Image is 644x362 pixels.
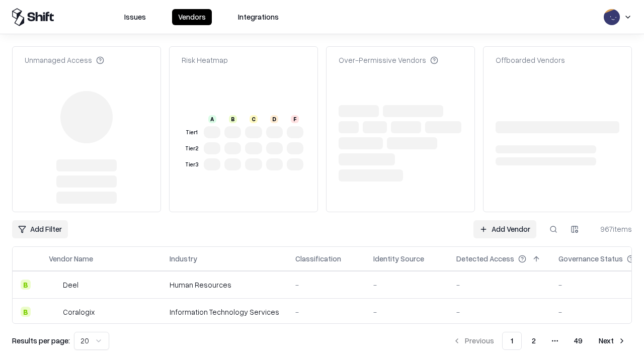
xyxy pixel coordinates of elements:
div: Tier 3 [184,160,200,169]
div: Industry [170,253,197,264]
div: Tier 2 [184,144,200,153]
div: Coralogix [63,307,95,317]
button: 49 [566,332,591,350]
div: Classification [295,253,341,264]
div: B [21,280,31,290]
button: Integrations [232,9,285,25]
div: Unmanaged Access [25,55,104,65]
div: Tier 1 [184,128,200,137]
div: B [21,307,31,317]
div: Information Technology Services [170,307,279,317]
div: - [373,280,440,290]
div: D [270,115,278,123]
img: Coralogix [49,307,59,317]
nav: pagination [447,332,632,350]
button: 2 [524,332,544,350]
div: Deel [63,280,78,290]
div: Governance Status [558,253,623,264]
button: Next [593,332,632,350]
div: Offboarded Vendors [496,55,565,65]
div: F [291,115,299,123]
div: - [456,307,542,317]
div: C [250,115,258,123]
div: - [373,307,440,317]
button: Issues [118,9,152,25]
div: Risk Heatmap [182,55,228,65]
div: - [295,280,357,290]
div: Identity Source [373,253,424,264]
div: Over-Permissive Vendors [339,55,438,65]
div: Detected Access [456,253,514,264]
button: Vendors [172,9,212,25]
div: 967 items [592,224,632,234]
button: Add Filter [12,220,68,238]
a: Add Vendor [473,220,536,238]
div: Vendor Name [49,253,93,264]
div: A [208,115,216,123]
img: Deel [49,280,59,290]
p: Results per page: [12,335,70,346]
button: 1 [502,332,522,350]
div: Human Resources [170,280,279,290]
div: B [229,115,237,123]
div: - [295,307,357,317]
div: - [456,280,542,290]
